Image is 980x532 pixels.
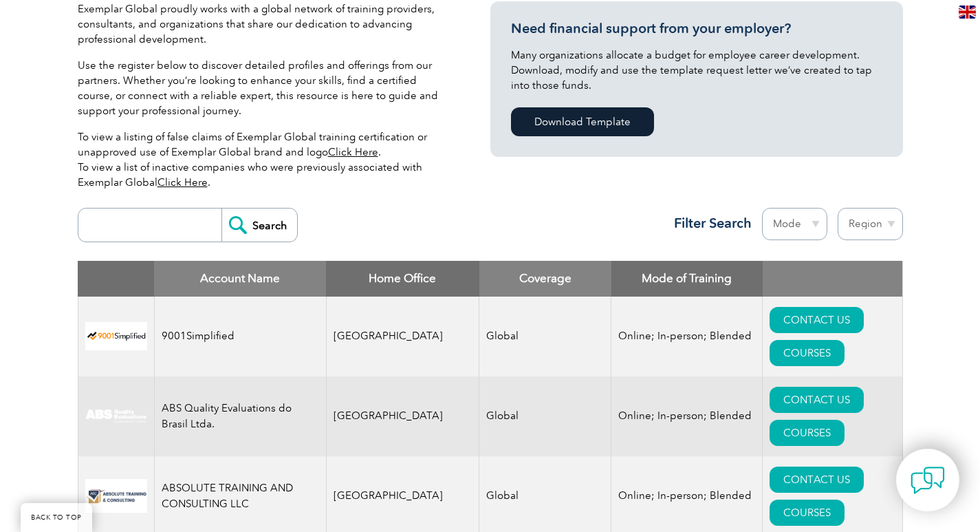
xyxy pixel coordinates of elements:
[157,176,208,189] a: Click Here
[154,261,326,297] th: Account Name: activate to sort column descending
[770,467,864,493] a: CONTACT US
[911,463,945,498] img: contact-chat.png
[959,6,976,19] img: en
[770,420,845,446] a: COURSES
[479,297,611,376] td: Global
[763,261,902,297] th: : activate to sort column ascending
[78,1,449,47] p: Exemplar Global proudly works with a global network of training providers, consultants, and organ...
[770,500,845,526] a: COURSES
[611,261,763,297] th: Mode of Training: activate to sort column ascending
[770,387,864,413] a: CONTACT US
[154,297,326,376] td: 9001Simplified
[511,20,882,37] h3: Need financial support from your employer?
[85,479,147,513] img: 16e092f6-eadd-ed11-a7c6-00224814fd52-logo.png
[326,261,479,297] th: Home Office: activate to sort column ascending
[479,376,611,456] td: Global
[326,376,479,456] td: [GEOGRAPHIC_DATA]
[511,107,654,136] a: Download Template
[666,215,752,232] h3: Filter Search
[21,503,92,532] a: BACK TO TOP
[770,340,845,366] a: COURSES
[78,129,449,190] p: To view a listing of false claims of Exemplar Global training certification or unapproved use of ...
[85,409,147,424] img: c92924ac-d9bc-ea11-a814-000d3a79823d-logo.jpg
[154,376,326,456] td: ABS Quality Evaluations do Brasil Ltda.
[479,261,611,297] th: Coverage: activate to sort column ascending
[78,58,449,118] p: Use the register below to discover detailed profiles and offerings from our partners. Whether you...
[328,146,378,158] a: Click Here
[770,307,864,333] a: CONTACT US
[611,297,763,376] td: Online; In-person; Blended
[85,322,147,350] img: 37c9c059-616f-eb11-a812-002248153038-logo.png
[511,47,882,93] p: Many organizations allocate a budget for employee career development. Download, modify and use th...
[221,209,297,242] input: Search
[326,297,479,376] td: [GEOGRAPHIC_DATA]
[611,376,763,456] td: Online; In-person; Blended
